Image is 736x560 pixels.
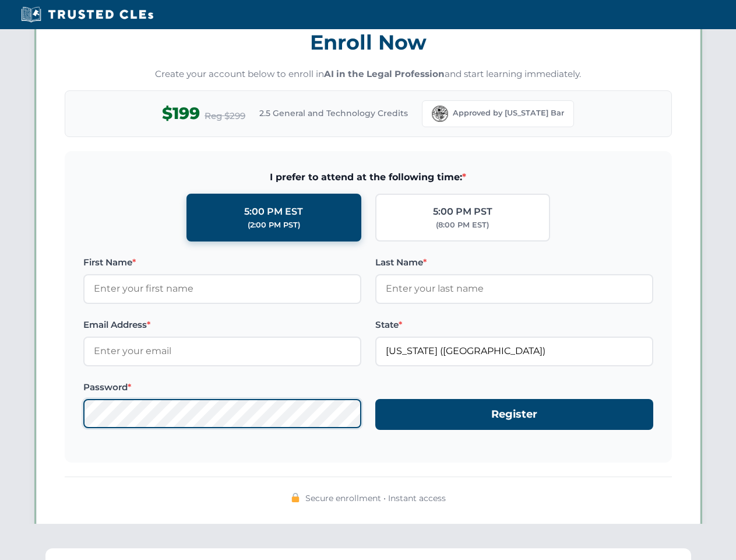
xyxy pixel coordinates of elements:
[375,318,653,332] label: State
[248,219,300,231] div: (2:00 PM PST)
[65,68,672,81] p: Create your account below to enroll in and start learning immediately.
[305,492,446,505] span: Secure enrollment • Instant access
[375,256,653,269] label: Last Name
[83,256,361,269] label: First Name
[83,274,361,303] input: Enter your first name
[324,68,445,79] strong: AI in the Legal Profession
[83,170,653,185] span: I prefer to attend at the following time:
[259,107,408,120] span: 2.5 General and Technology Credits
[83,337,361,366] input: Enter your email
[83,318,361,332] label: Email Address
[65,24,672,61] h3: Enroll Now
[17,6,157,23] img: Trusted CLEs
[162,100,200,127] span: $199
[453,107,564,119] span: Approved by [US_STATE] Bar
[436,219,489,231] div: (8:00 PM EST)
[375,274,653,303] input: Enter your last name
[375,337,653,366] input: Florida (FL)
[205,109,245,123] span: Reg $299
[291,493,300,502] img: 🔒
[433,204,492,219] div: 5:00 PM PST
[375,399,653,430] button: Register
[83,380,361,394] label: Password
[432,106,448,122] img: Florida Bar
[244,204,303,219] div: 5:00 PM EST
